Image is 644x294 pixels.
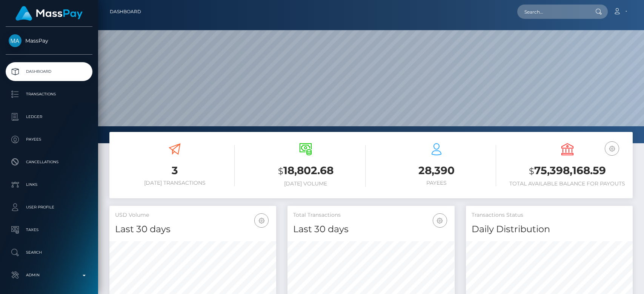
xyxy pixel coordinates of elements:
[6,153,92,171] a: Cancellations
[9,202,89,213] p: User Profile
[6,107,92,126] a: Ledger
[472,211,627,219] h5: Transactions Status
[472,223,627,236] h4: Daily Distribution
[246,163,366,179] h3: 18,802.68
[9,156,89,168] p: Cancellations
[507,163,627,179] h3: 75,398,168.59
[246,181,366,187] h6: [DATE] Volume
[9,34,22,47] img: MassPay
[9,66,89,77] p: Dashboard
[9,179,89,190] p: Links
[6,198,92,217] a: User Profile
[6,266,92,285] a: Admin
[6,220,92,239] a: Taxes
[377,180,496,186] h6: Payees
[15,6,83,21] img: MassPay Logo
[115,223,271,236] h4: Last 30 days
[6,175,92,194] a: Links
[293,211,449,219] h5: Total Transactions
[278,166,283,176] small: $
[6,243,92,262] a: Search
[507,181,627,187] h6: Total Available Balance for Payouts
[9,89,89,100] p: Transactions
[115,180,235,186] h6: [DATE] Transactions
[9,134,89,145] p: Payees
[6,37,92,44] span: MassPay
[6,130,92,149] a: Payees
[9,111,89,122] p: Ledger
[115,211,271,219] h5: USD Volume
[115,163,235,178] h3: 3
[9,269,89,281] p: Admin
[9,247,89,258] p: Search
[6,85,92,104] a: Transactions
[377,163,496,178] h3: 28,390
[110,4,141,20] a: Dashboard
[529,166,534,176] small: $
[517,5,588,19] input: Search...
[293,223,449,236] h4: Last 30 days
[9,224,89,236] p: Taxes
[6,62,92,81] a: Dashboard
